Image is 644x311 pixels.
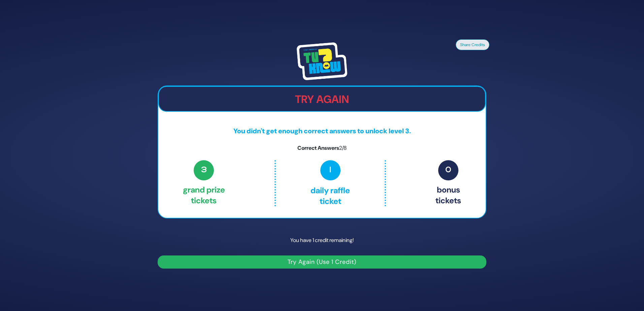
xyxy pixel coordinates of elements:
span: 0 [438,160,458,180]
button: Try Again (Use 1 Credit) [158,255,486,269]
p: Daily Raffle ticket [290,160,370,206]
p: You have 1 credit remaining! [158,231,486,250]
span: 3 [194,160,214,180]
span: 2/8 [339,144,347,151]
p: You didn't get enough correct answers to unlock level 3. [158,126,486,136]
p: Grand Prize tickets [183,160,225,206]
span: 1 [320,160,341,180]
p: Bonus tickets [436,160,461,206]
button: Share Credits [456,39,489,50]
img: Tournament Logo [297,42,347,80]
h2: Try Again [159,93,485,106]
p: Correct Answers [158,144,486,152]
